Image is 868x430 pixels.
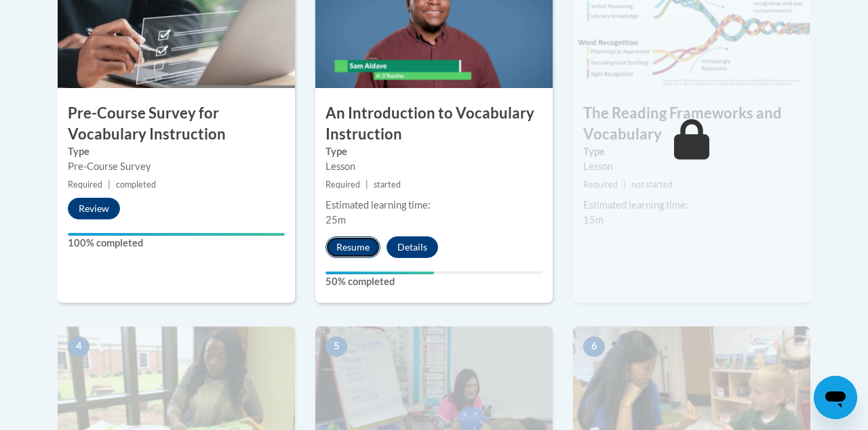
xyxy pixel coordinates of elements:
[68,198,120,219] button: Review
[325,337,347,357] span: 5
[387,236,438,258] button: Details
[68,144,285,159] label: Type
[68,159,285,174] div: Pre-Course Survey
[573,103,810,145] h3: The Reading Frameworks and Vocabulary
[366,179,368,190] span: |
[325,236,380,258] button: Resume
[583,337,605,357] span: 6
[68,233,285,236] div: Your progress
[315,103,553,145] h3: An Introduction to Vocabulary Instruction
[374,179,401,190] span: started
[325,274,542,289] label: 50% completed
[814,376,857,419] iframe: Button to launch messaging window
[325,144,542,159] label: Type
[68,236,285,251] label: 100% completed
[325,272,434,274] div: Your progress
[583,214,604,225] span: 15m
[583,144,800,159] label: Type
[583,179,618,190] span: Required
[325,179,360,190] span: Required
[58,103,295,145] h3: Pre-Course Survey for Vocabulary Instruction
[325,198,542,213] div: Estimated learning time:
[325,159,542,174] div: Lesson
[583,198,800,213] div: Estimated learning time:
[108,179,111,190] span: |
[325,214,346,225] span: 25m
[623,179,626,190] span: |
[68,179,102,190] span: Required
[631,179,673,190] span: not started
[68,337,90,357] span: 4
[116,179,156,190] span: completed
[583,159,800,174] div: Lesson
